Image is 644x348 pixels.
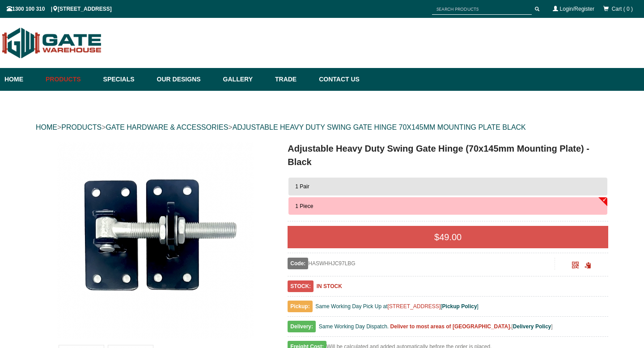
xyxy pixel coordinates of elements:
[572,263,579,269] a: Click to enlarge and scan to share.
[7,6,112,12] span: 1300 100 310 | [STREET_ADDRESS]
[288,280,314,292] span: STOCK:
[57,142,254,339] img: Adjustable Heavy Duty Swing Gate Hinge (70x145mm Mounting Plate) - Black - 1 Piece - Gate Warehouse
[319,323,389,330] span: Same Working Day Dispatch.
[288,197,607,215] button: 1 Piece
[288,258,555,269] div: HASWHHJC97LBG
[153,68,219,91] a: Our Designs
[390,323,512,330] b: Deliver to most areas of [GEOGRAPHIC_DATA].
[288,321,608,337] div: [ ]
[288,258,308,269] span: Code:
[315,303,479,310] span: Same Working Day Pick Up at [ ]
[432,4,532,15] input: SEARCH PRODUCTS
[442,303,477,310] a: Pickup Policy
[612,6,633,12] span: Cart ( 0 )
[61,123,102,131] a: PRODUCTS
[288,301,312,312] span: Pickup:
[314,68,360,91] a: Contact Us
[295,183,309,190] span: 1 Pair
[288,142,608,169] h1: Adjustable Heavy Duty Swing Gate Hinge (70x145mm Mounting Plate) - Black
[288,226,608,248] div: $
[219,68,271,91] a: Gallery
[36,113,608,142] div: > > >
[560,6,594,12] a: Login/Register
[388,303,441,310] a: [STREET_ADDRESS]
[288,321,316,332] span: Delivery:
[271,68,314,91] a: Trade
[295,203,313,209] span: 1 Piece
[288,178,607,195] button: 1 Pair
[4,68,41,91] a: Home
[37,142,273,339] a: Adjustable Heavy Duty Swing Gate Hinge (70x145mm Mounting Plate) - Black - 1 Piece - Gate Warehouse
[106,123,228,131] a: GATE HARDWARE & ACCESSORIES
[585,262,591,269] span: Click to copy the URL
[99,68,153,91] a: Specials
[41,68,99,91] a: Products
[36,123,57,131] a: HOME
[513,323,551,330] a: Delivery Policy
[439,232,462,242] span: 49.00
[317,283,342,289] b: IN STOCK
[233,123,526,131] a: ADJUSTABLE HEAVY DUTY SWING GATE HINGE 70X145MM MOUNTING PLATE BLACK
